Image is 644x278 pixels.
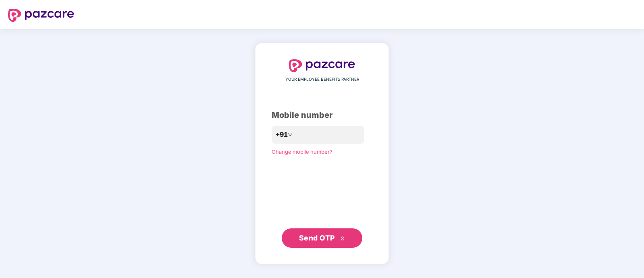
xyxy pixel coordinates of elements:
[289,59,355,72] img: logo
[282,228,362,248] button: Send OTPdouble-right
[299,234,335,242] span: Send OTP
[285,76,359,83] span: YOUR EMPLOYEE BENEFITS PARTNER
[288,132,293,137] span: down
[272,148,332,155] a: Change mobile number?
[272,109,372,121] div: Mobile number
[276,130,288,140] span: +91
[340,236,345,241] span: double-right
[8,9,74,22] img: logo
